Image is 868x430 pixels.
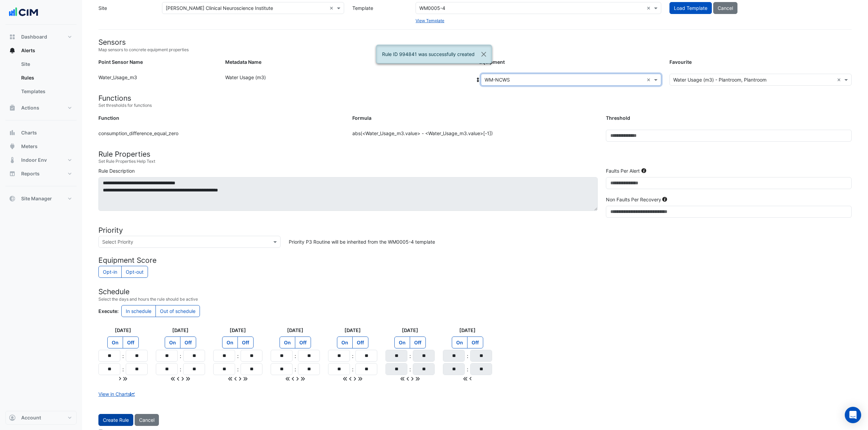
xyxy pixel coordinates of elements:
[355,363,377,375] input: Minutes
[713,2,737,14] button: Cancel
[243,376,248,382] span: Copy to all next days
[213,363,235,375] input: Hours
[5,192,77,205] button: Site Manager
[213,350,235,362] input: Hours
[295,336,311,348] label: Off
[16,71,77,85] a: Rules
[669,2,712,14] button: Load Template
[21,170,40,177] span: Reports
[241,350,262,362] input: Minutes
[98,308,119,314] strong: Execute:
[155,305,200,317] label: Out of schedule
[235,365,241,373] div: :
[241,363,262,375] input: Minutes
[9,33,16,40] app-icon: Dashboard
[469,376,472,382] span: Copy to previous day
[94,2,158,24] label: Site
[443,363,465,375] input: Hours
[350,352,355,360] div: :
[352,115,371,121] strong: Formula
[298,350,320,362] input: Minutes
[296,376,300,382] span: Copy to next day
[845,407,861,423] div: Open Intercom Messenger
[8,5,39,19] img: Company Logo
[669,74,852,86] app-favourites-select: Select Favourite
[239,376,243,382] span: Copy to next day
[407,352,413,360] div: :
[606,115,630,121] strong: Threshold
[178,365,183,373] div: :
[606,167,640,174] label: Faults Per Alert
[98,287,852,296] h4: Schedule
[481,74,661,86] app-equipment-select: Select Equipment
[476,45,492,63] button: Close
[16,85,77,98] a: Templates
[376,45,492,63] ngb-alert: Rule ID 994841 was successfully created
[402,327,418,334] label: [DATE]
[328,350,350,362] input: Hours
[156,363,178,375] input: Hours
[329,4,335,12] span: Clear
[352,336,368,348] label: Off
[328,363,350,375] input: Hours
[98,266,122,278] label: Count rule towards calculation of equipment performance scores
[5,411,77,425] button: Account
[221,74,475,88] div: Water Usage (m3)
[9,129,16,136] app-icon: Charts
[5,153,77,167] button: Indoor Env
[467,336,483,348] label: Off
[123,376,127,382] span: Copy to all next days
[172,327,189,334] label: [DATE]
[348,2,412,24] label: Template
[98,102,852,109] small: Set thresholds for functions
[225,59,261,65] strong: Metadata Name
[287,327,303,334] label: [DATE]
[165,336,180,348] label: On
[355,350,377,362] input: Minutes
[298,363,320,375] input: Minutes
[606,196,661,203] label: Non Faults Per Recovery
[222,336,238,348] label: On
[135,414,159,426] button: Cancel
[98,115,119,121] strong: Function
[21,47,35,54] span: Alerts
[465,352,470,360] div: :
[9,104,16,111] app-icon: Actions
[98,158,852,164] small: Set Rule Properties Help Text
[406,376,411,382] span: Copy to previous day
[5,30,77,44] button: Dashboard
[94,74,221,88] div: Water_Usage_m3
[348,130,602,147] div: abs(<Water_Usage_m3.value> - <Water_Usage_m3.value>[-1])
[300,376,305,382] span: Copy to all next days
[9,143,16,150] app-icon: Meters
[293,365,298,373] div: :
[344,327,361,334] label: [DATE]
[98,47,852,53] small: Map sensors to concrete equipment properties
[9,170,16,177] app-icon: Reports
[5,101,77,115] button: Actions
[186,376,190,382] span: Copy to all next days
[647,4,652,12] span: Clear
[98,296,852,302] small: Select the days and hours the rule should be active
[98,391,136,397] a: View in Charts
[21,33,47,40] span: Dashboard
[21,157,47,163] span: Indoor Env
[120,365,126,373] div: :
[343,376,349,382] span: Copy to all previous days
[238,336,254,348] label: Off
[337,336,353,348] label: On
[285,236,856,248] div: Priority P3 Routine will be inherited from the WM0005-4 template
[126,363,148,375] input: Minutes
[98,59,143,65] strong: Point Sensor Name
[16,57,77,71] a: Site
[121,266,148,278] label: Do not count rule towards calculation of equipment performance scores?
[465,365,470,373] div: :
[385,350,407,362] input: Hours
[171,376,177,382] span: Copy to all previous days
[353,376,358,382] span: Copy to next day
[98,226,852,234] h4: Priority
[177,376,181,382] span: Copy to previous day
[21,129,37,136] span: Charts
[413,363,435,375] input: Minutes
[285,376,291,382] span: Copy to all previous days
